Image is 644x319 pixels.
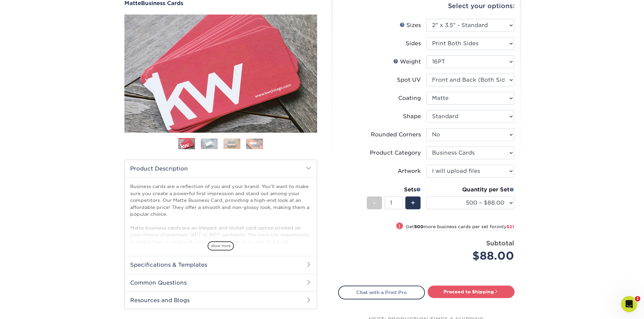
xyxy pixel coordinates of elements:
[397,76,421,84] div: Spot UV
[125,256,317,273] h2: Specifications & Templates
[621,296,637,312] iframe: Intercom live chat
[125,274,317,291] h2: Common Questions
[208,241,234,250] span: show more
[201,138,218,149] img: Business Cards 02
[399,223,400,230] span: !
[398,94,421,102] div: Coating
[178,136,195,153] img: Business Cards 01
[398,167,421,175] div: Artwork
[403,112,421,121] div: Shape
[635,296,640,301] span: 1
[497,224,514,229] span: only
[246,138,263,149] img: Business Cards 04
[486,239,514,247] strong: Subtotal
[506,224,514,229] span: $21
[431,248,514,264] div: $88.00
[373,198,376,208] span: -
[125,160,317,177] h2: Product Description
[411,198,415,208] span: +
[338,286,425,299] a: Chat with a Print Pro
[367,186,421,194] div: Sets
[371,131,421,139] div: Rounded Corners
[393,58,421,66] div: Weight
[414,224,424,229] strong: 500
[406,224,514,231] small: Get more business cards per set for
[406,39,421,48] div: Sides
[400,21,421,29] div: Sizes
[370,149,421,157] div: Product Category
[223,138,240,149] img: Business Cards 03
[130,183,311,279] p: Business cards are a reflection of you and your brand. You'll want to make sure you create a powe...
[428,286,515,298] a: Proceed to Shipping
[125,291,317,309] h2: Resources and Blogs
[426,186,514,194] div: Quantity per Set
